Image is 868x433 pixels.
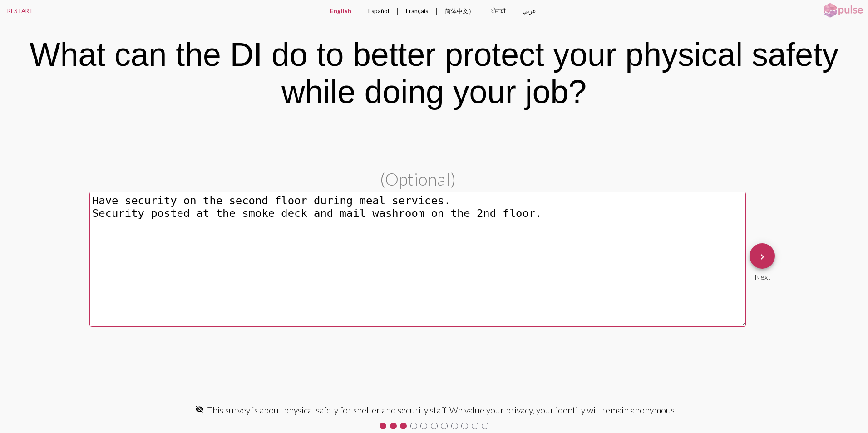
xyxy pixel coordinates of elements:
span: (Optional) [380,168,456,189]
mat-icon: keyboard_arrow_right [757,251,768,262]
div: What can the DI do to better protect your physical safety while doing your job? [13,36,855,110]
img: pulsehorizontalsmall.png [820,2,866,19]
mat-icon: visibility_off [195,405,204,413]
span: This survey is about physical safety for shelter and security staff. We value your privacy, your ... [207,405,676,415]
div: Next [750,269,775,281]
